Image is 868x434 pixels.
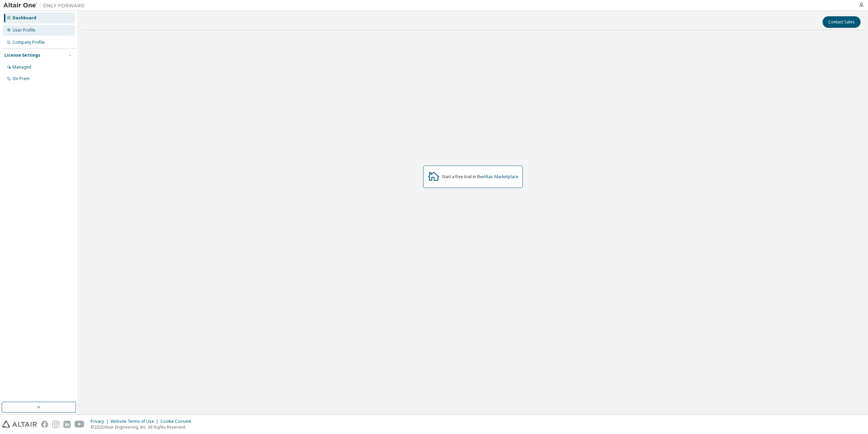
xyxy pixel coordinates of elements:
div: License Settings [4,53,40,58]
p: © 2025 Altair Engineering, Inc. All Rights Reserved. [91,424,195,430]
div: Privacy [91,419,111,424]
img: altair_logo.svg [2,421,37,428]
img: Altair One [3,2,88,9]
img: youtube.svg [75,421,84,428]
img: linkedin.svg [63,421,71,428]
div: Cookie Consent [160,419,195,424]
div: Start a free trial in the [442,174,518,180]
div: Dashboard [13,15,36,21]
div: On Prem [13,76,29,81]
div: Managed [13,64,31,70]
button: Contact Sales [823,16,861,28]
a: Altair Marketplace [483,174,518,180]
div: Website Terms of Use [111,419,160,424]
img: facebook.svg [41,421,48,428]
div: Company Profile [13,40,45,45]
img: instagram.svg [52,421,59,428]
div: User Profile [13,27,36,33]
